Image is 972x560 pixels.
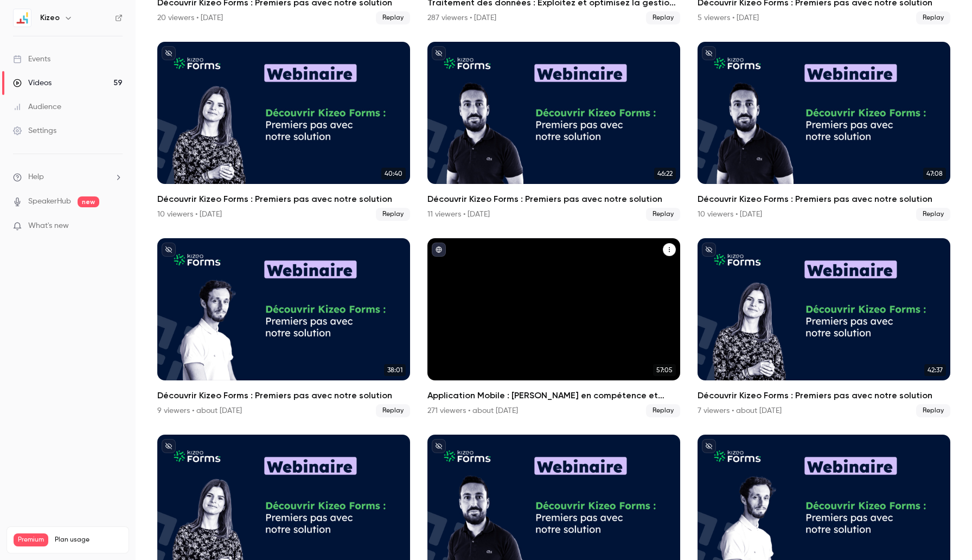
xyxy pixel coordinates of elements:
[427,42,680,221] a: 46:22Découvrir Kizeo Forms : Premiers pas avec notre solution11 viewers • [DATE]Replay
[376,11,410,24] span: Replay
[55,536,122,544] span: Plan usage
[28,196,71,207] a: SpeakerHub
[698,193,950,206] h2: Découvrir Kizeo Forms : Premiers pas avec notre solution
[110,221,123,231] iframe: Noticeable Trigger
[162,439,176,453] button: unpublished
[702,243,716,257] button: unpublished
[14,9,31,27] img: Kizeo
[14,533,48,546] span: Premium
[384,364,406,376] span: 38:01
[376,404,410,417] span: Replay
[157,42,410,221] li: Découvrir Kizeo Forms : Premiers pas avec notre solution
[916,11,950,24] span: Replay
[698,42,950,221] a: 47:08Découvrir Kizeo Forms : Premiers pas avec notre solution10 viewers • [DATE]Replay
[157,238,410,417] a: 38:01Découvrir Kizeo Forms : Premiers pas avec notre solution9 viewers • about [DATE]Replay
[13,54,50,65] div: Events
[427,238,680,417] a: 57:05Application Mobile : [PERSON_NAME] en compétence et maîtrisez-la dans son intégralité !271 v...
[162,46,176,60] button: unpublished
[432,243,446,257] button: published
[40,12,60,23] h6: Kizeo
[646,404,680,417] span: Replay
[28,220,69,232] span: What's new
[427,405,518,416] div: 271 viewers • about [DATE]
[157,12,223,23] div: 20 viewers • [DATE]
[427,238,680,417] li: Application Mobile : Montez en compétence et maîtrisez-la dans son intégralité !
[916,208,950,221] span: Replay
[698,209,762,220] div: 10 viewers • [DATE]
[13,125,56,136] div: Settings
[702,439,716,453] button: unpublished
[157,405,242,416] div: 9 viewers • about [DATE]
[13,78,52,88] div: Videos
[432,439,446,453] button: unpublished
[432,46,446,60] button: unpublished
[427,193,680,206] h2: Découvrir Kizeo Forms : Premiers pas avec notre solution
[646,11,680,24] span: Replay
[376,208,410,221] span: Replay
[924,364,946,376] span: 42:37
[427,389,680,402] h2: Application Mobile : [PERSON_NAME] en compétence et maîtrisez-la dans son intégralité !
[157,389,410,402] h2: Découvrir Kizeo Forms : Premiers pas avec notre solution
[28,171,44,183] span: Help
[698,405,782,416] div: 7 viewers • about [DATE]
[13,101,61,112] div: Audience
[78,196,99,207] span: new
[162,243,176,257] button: unpublished
[13,171,123,183] li: help-dropdown-opener
[157,209,222,220] div: 10 viewers • [DATE]
[427,12,496,23] div: 287 viewers • [DATE]
[381,168,406,180] span: 40:40
[646,208,680,221] span: Replay
[157,238,410,417] li: Découvrir Kizeo Forms : Premiers pas avec notre solution
[427,42,680,221] li: Découvrir Kizeo Forms : Premiers pas avec notre solution
[653,364,676,376] span: 57:05
[654,168,676,180] span: 46:22
[923,168,946,180] span: 47:08
[698,42,950,221] li: Découvrir Kizeo Forms : Premiers pas avec notre solution
[698,238,950,417] li: Découvrir Kizeo Forms : Premiers pas avec notre solution
[698,238,950,417] a: 42:37Découvrir Kizeo Forms : Premiers pas avec notre solution7 viewers • about [DATE]Replay
[157,42,410,221] a: 40:40Découvrir Kizeo Forms : Premiers pas avec notre solution10 viewers • [DATE]Replay
[698,389,950,402] h2: Découvrir Kizeo Forms : Premiers pas avec notre solution
[702,46,716,60] button: unpublished
[916,404,950,417] span: Replay
[427,209,490,220] div: 11 viewers • [DATE]
[698,12,759,23] div: 5 viewers • [DATE]
[157,193,410,206] h2: Découvrir Kizeo Forms : Premiers pas avec notre solution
